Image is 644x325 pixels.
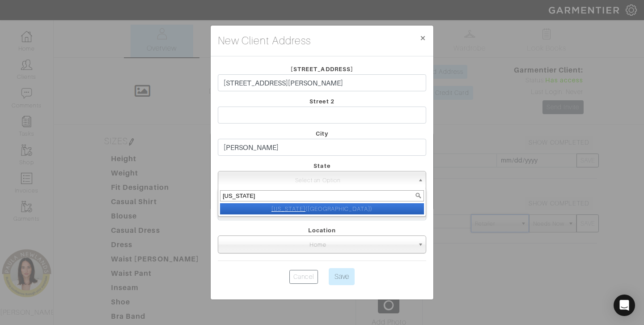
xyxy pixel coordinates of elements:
[222,171,414,189] span: Select an Option
[220,203,424,214] li: ([GEOGRAPHIC_DATA])
[614,295,635,316] div: Open Intercom Messenger
[309,98,334,105] span: Street 2
[289,270,318,284] a: Cancel
[316,130,328,137] span: City
[419,32,426,44] span: ×
[218,33,311,49] h4: New Client Address
[308,227,336,234] span: Location
[222,236,414,254] span: Home
[271,205,306,212] em: [US_STATE]
[329,268,355,285] input: Save
[314,162,330,169] span: State
[291,66,353,73] span: [STREET_ADDRESS]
